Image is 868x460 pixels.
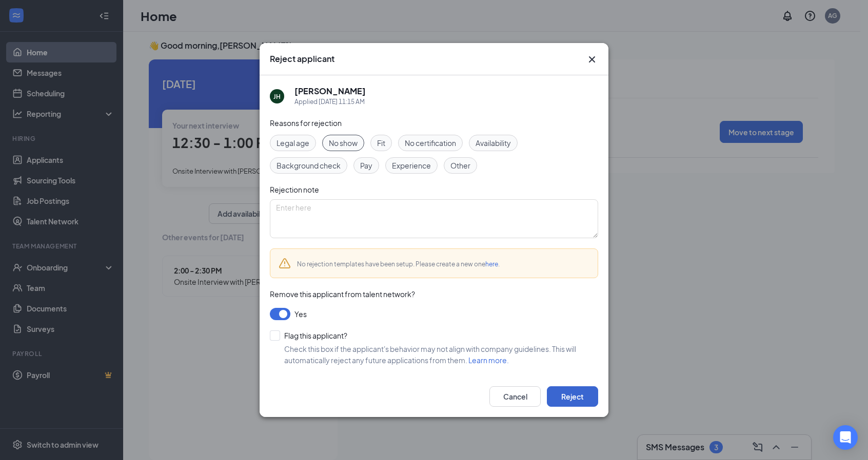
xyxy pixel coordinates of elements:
span: Remove this applicant from talent network? [270,289,415,299]
div: Open Intercom Messenger [833,425,858,450]
span: Background check [277,160,341,171]
span: Experience [392,160,431,171]
svg: Cross [586,53,598,66]
h5: [PERSON_NAME] [294,86,366,97]
button: Cancel [489,386,541,407]
button: Reject [547,386,598,407]
svg: Warning [279,257,291,269]
div: JH [273,92,281,101]
span: No certification [405,137,456,149]
span: Availability [476,137,511,149]
button: Close [586,53,598,66]
span: No rejection templates have been setup. Please create a new one . [297,260,500,268]
span: Yes [294,308,307,320]
h3: Reject applicant [270,53,334,65]
span: Other [450,160,470,171]
span: No show [329,137,358,149]
span: Fit [377,137,385,149]
div: Applied [DATE] 11:15 AM [294,97,366,107]
span: Check this box if the applicant's behavior may not align with company guidelines. This will autom... [284,344,576,365]
a: here [485,260,498,268]
span: Pay [360,160,372,171]
span: Legal age [277,137,309,149]
a: Learn more. [468,356,509,365]
span: Rejection note [270,185,319,194]
span: Reasons for rejection [270,118,342,128]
